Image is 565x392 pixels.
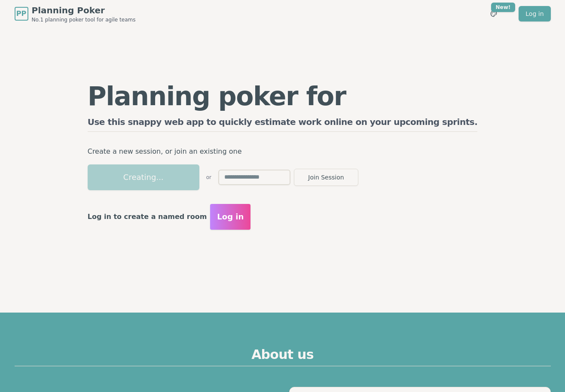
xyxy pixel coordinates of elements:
[88,83,478,109] h1: Planning poker for
[486,6,501,21] button: New!
[32,4,136,16] span: Planning Poker
[88,146,478,158] p: Create a new session, or join an existing one
[294,169,358,186] button: Join Session
[217,211,244,223] span: Log in
[491,3,516,12] div: New!
[15,347,551,366] h2: About us
[206,174,211,181] span: or
[88,116,478,132] h2: Use this snappy web app to quickly estimate work online on your upcoming sprints.
[210,204,250,230] button: Log in
[88,211,207,223] p: Log in to create a named room
[519,6,550,21] a: Log in
[16,9,26,19] span: PP
[32,16,136,23] span: No.1 planning poker tool for agile teams
[15,4,136,23] a: PPPlanning PokerNo.1 planning poker tool for agile teams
